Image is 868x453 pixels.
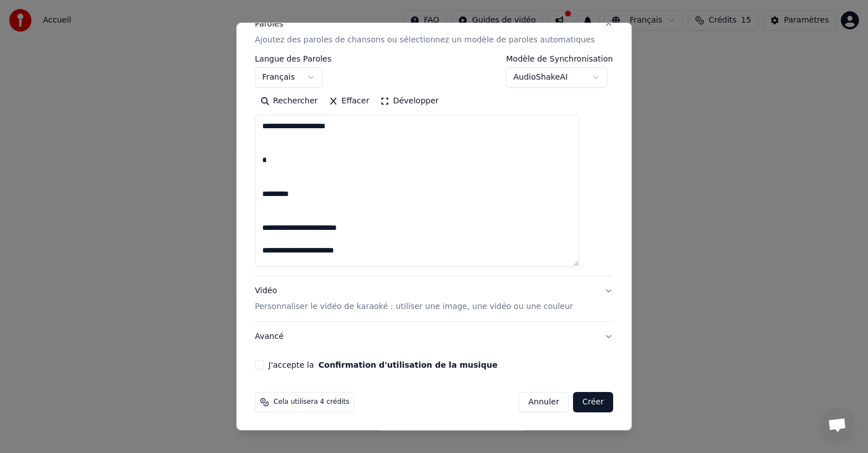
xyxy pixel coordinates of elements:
div: Paroles [255,19,283,30]
button: Rechercher [255,92,323,110]
label: J'accepte la [268,361,497,369]
button: ParolesAjoutez des paroles de chansons ou sélectionnez un modèle de paroles automatiques [255,10,613,55]
div: ParolesAjoutez des paroles de chansons ou sélectionnez un modèle de paroles automatiques [255,55,613,276]
div: Vidéo [255,285,573,312]
button: Avancé [255,322,613,351]
button: VidéoPersonnaliser le vidéo de karaoké : utiliser une image, une vidéo ou une couleur [255,276,613,321]
p: Personnaliser le vidéo de karaoké : utiliser une image, une vidéo ou une couleur [255,301,573,312]
button: Effacer [323,92,375,110]
p: Ajoutez des paroles de chansons ou sélectionnez un modèle de paroles automatiques [255,34,595,46]
button: Développer [375,92,445,110]
button: Annuler [519,392,568,412]
button: J'accepte la [319,361,498,369]
button: Créer [574,392,613,412]
label: Langue des Paroles [255,55,332,63]
span: Cela utilisera 4 crédits [274,398,349,407]
label: Modèle de Synchronisation [506,55,613,63]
